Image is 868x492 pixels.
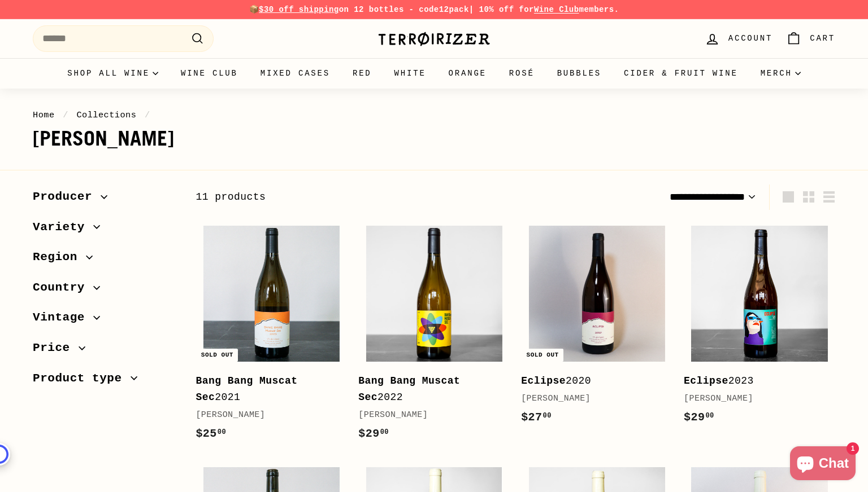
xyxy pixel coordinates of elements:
[810,32,835,45] span: Cart
[358,408,498,422] div: [PERSON_NAME]
[33,187,101,207] span: Producer
[529,226,665,362] img: Thierry Diaz Eclipse Rose Wine
[33,369,131,388] span: Product type
[33,336,177,366] button: Price
[33,308,93,327] span: Vintage
[543,412,552,420] sup: 00
[358,218,510,454] a: Bang Bang Muscat Sec2022[PERSON_NAME]
[749,58,812,89] summary: Merch
[522,349,563,362] div: Sold out
[779,22,842,55] a: Cart
[787,446,859,483] inbox-online-store-chat: Shopify online store chat
[196,218,347,454] a: Sold out Bang Bang Muscat Sec2021[PERSON_NAME]
[437,58,498,89] a: Orange
[33,248,86,267] span: Region
[33,305,177,336] button: Vintage
[76,110,136,120] a: Collections
[196,189,515,205] div: 11 products
[383,58,437,89] a: White
[10,58,858,89] div: Primary
[33,128,835,150] h1: [PERSON_NAME]
[684,411,714,424] span: $29
[249,58,341,89] a: Mixed Cases
[60,110,71,120] span: /
[546,58,613,89] a: Bubbles
[705,412,714,420] sup: 00
[33,366,177,397] button: Product type
[33,3,835,16] p: 📦 on 12 bottles - code | 10% off for members.
[521,218,672,438] a: Sold out Thierry Diaz Eclipse Rose Wine Eclipse2020[PERSON_NAME]
[341,58,383,89] a: Red
[498,58,546,89] a: Rosé
[197,349,238,362] div: Sold out
[439,5,469,14] strong: 12pack
[33,275,177,306] button: Country
[33,108,835,122] nav: breadcrumbs
[358,427,389,440] span: $29
[33,245,177,275] button: Region
[728,32,772,45] span: Account
[534,5,579,14] a: Wine Club
[684,373,824,389] div: 2023
[521,373,661,389] div: 2020
[521,375,566,386] b: Eclipse
[196,427,226,440] span: $25
[142,110,153,120] span: /
[33,339,79,358] span: Price
[33,215,177,245] button: Variety
[521,392,661,406] div: [PERSON_NAME]
[170,58,249,89] a: Wine Club
[698,22,779,55] a: Account
[196,408,336,422] div: [PERSON_NAME]
[358,375,460,403] b: Bang Bang Muscat Sec
[380,428,389,436] sup: 00
[684,218,835,438] a: Eclipse2023[PERSON_NAME]
[33,184,177,215] button: Producer
[56,58,170,89] summary: Shop all wine
[358,373,498,406] div: 2022
[218,428,226,436] sup: 00
[521,411,552,424] span: $27
[196,375,297,403] b: Bang Bang Muscat Sec
[613,58,749,89] a: Cider & Fruit Wine
[684,375,728,386] b: Eclipse
[33,218,93,237] span: Variety
[33,278,93,297] span: Country
[259,5,339,14] span: $30 off shipping
[684,392,824,406] div: [PERSON_NAME]
[33,110,55,120] a: Home
[196,373,336,406] div: 2021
